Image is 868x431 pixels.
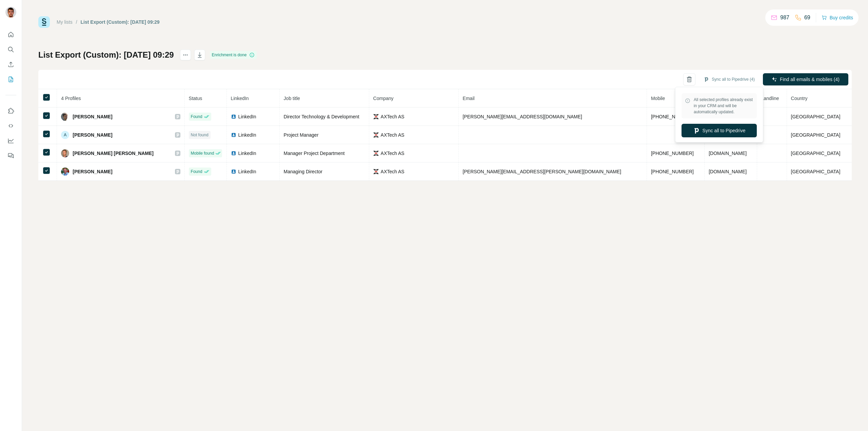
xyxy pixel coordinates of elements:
[373,114,379,119] img: company-logo
[284,114,359,119] span: Director Technology & Development
[791,114,841,119] span: [GEOGRAPHIC_DATA]
[791,151,841,156] span: [GEOGRAPHIC_DATA]
[238,168,256,175] span: LinkedIn
[61,96,81,101] span: 4 Profiles
[381,113,405,120] span: AXTech AS
[180,50,191,60] button: actions
[73,150,154,157] span: [PERSON_NAME] [PERSON_NAME]
[463,96,475,101] span: Email
[61,113,69,121] img: Avatar
[791,96,808,101] span: Country
[5,105,16,117] button: Use Surfe on LinkedIn
[76,19,77,25] li: /
[284,96,300,101] span: Job title
[780,76,840,83] span: Find all emails & mobiles (4)
[238,113,256,120] span: LinkedIn
[61,131,69,139] div: A
[231,132,236,138] img: LinkedIn logo
[463,114,582,119] span: [PERSON_NAME][EMAIL_ADDRESS][DOMAIN_NAME]
[5,43,16,56] button: Search
[5,7,16,18] img: Avatar
[791,169,841,174] span: [GEOGRAPHIC_DATA]
[210,51,257,59] div: Enrichment is done
[284,169,322,174] span: Managing Director
[463,169,622,174] span: [PERSON_NAME][EMAIL_ADDRESS][PERSON_NAME][DOMAIN_NAME]
[651,151,694,156] span: [PHONE_NUMBER]
[709,169,747,174] span: [DOMAIN_NAME]
[73,113,112,120] span: [PERSON_NAME]
[373,132,379,138] img: company-logo
[381,168,405,175] span: AXTech AS
[57,19,73,25] a: My lists
[5,58,16,71] button: Enrich CSV
[651,114,694,119] span: [PHONE_NUMBER]
[238,150,256,157] span: LinkedIn
[61,149,69,157] img: Avatar
[381,132,405,138] span: AXTech AS
[38,16,50,28] img: Surfe Logo
[5,150,16,162] button: Feedback
[780,14,789,22] p: 987
[709,151,747,156] span: [DOMAIN_NAME]
[373,96,394,101] span: Company
[238,132,256,138] span: LinkedIn
[791,132,841,138] span: [GEOGRAPHIC_DATA]
[5,28,16,41] button: Quick start
[191,132,209,138] span: Not found
[694,97,753,115] span: All selected profiles already exist in your CRM and will be automatically updated.
[373,169,379,174] img: company-logo
[651,96,665,101] span: Mobile
[191,150,214,156] span: Mobile found
[61,168,69,176] img: Avatar
[73,168,112,175] span: [PERSON_NAME]
[699,74,759,84] button: Sync all to Pipedrive (4)
[682,124,757,137] button: Sync all to Pipedrive
[231,151,236,156] img: LinkedIn logo
[38,50,174,60] h1: List Export (Custom): [DATE] 09:29
[73,132,112,138] span: [PERSON_NAME]
[822,13,853,22] button: Buy credits
[761,96,779,101] span: Landline
[5,73,16,85] button: My lists
[191,114,202,120] span: Found
[381,150,405,157] span: AXTech AS
[81,19,160,25] div: List Export (Custom): [DATE] 09:29
[804,14,810,22] p: 69
[231,114,236,119] img: LinkedIn logo
[231,96,249,101] span: LinkedIn
[5,135,16,147] button: Dashboard
[5,120,16,132] button: Use Surfe API
[284,151,345,156] span: Manager Project Department
[373,151,379,156] img: company-logo
[651,169,694,174] span: [PHONE_NUMBER]
[231,169,236,174] img: LinkedIn logo
[191,169,202,175] span: Found
[284,132,319,138] span: Project Manager
[189,96,202,101] span: Status
[763,73,848,85] button: Find all emails & mobiles (4)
